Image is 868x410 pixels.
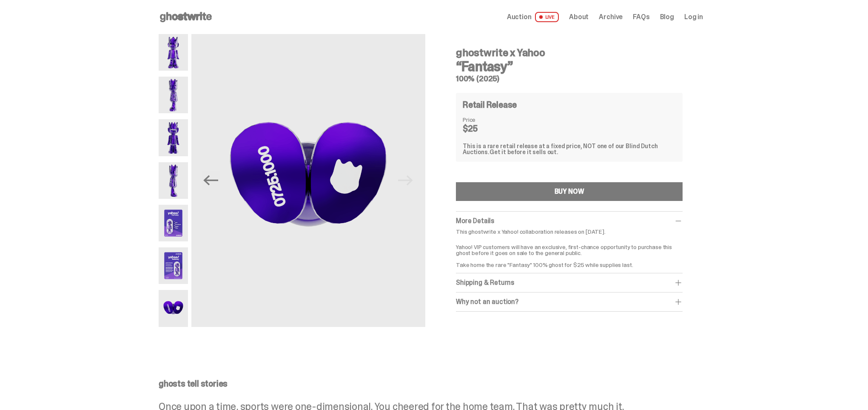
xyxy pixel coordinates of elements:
a: Log in [684,14,703,20]
img: Yahoo-HG---2.png [159,77,188,113]
img: Yahoo-HG---4.png [159,162,188,199]
h4: Retail Release [463,100,517,109]
img: Yahoo-HG---1.png [159,34,188,71]
button: BUY NOW [456,182,683,201]
img: Yahoo-HG---7.png [191,34,425,327]
dd: $25 [463,124,505,133]
div: This is a rare retail release at a fixed price, NOT one of our Blind Dutch Auctions. [463,143,676,155]
span: More Details [456,216,494,225]
h5: 100% (2025) [456,75,683,83]
div: Why not an auction? [456,298,683,306]
button: Previous [202,171,220,190]
a: About [569,14,589,20]
p: ghosts tell stories [159,379,703,388]
img: Yahoo-HG---6.png [159,247,188,284]
img: Yahoo-HG---3.png [159,119,188,156]
a: Auction LIVE [507,12,559,22]
span: Get it before it sells out. [489,148,558,156]
img: Yahoo-HG---7.png [159,290,188,327]
a: Blog [660,14,674,20]
div: Shipping & Returns [456,278,683,287]
dt: Price [463,117,505,123]
h4: ghostwrite x Yahoo [456,48,683,58]
a: Archive [599,14,623,20]
span: LIVE [535,12,559,22]
p: Yahoo! VIP customers will have an exclusive, first-chance opportunity to purchase this ghost befo... [456,238,683,268]
a: FAQs [633,14,649,20]
div: BUY NOW [555,188,584,195]
img: Yahoo-HG---5.png [159,205,188,241]
span: Auction [507,14,532,20]
h3: “Fantasy” [456,60,683,73]
p: This ghostwrite x Yahoo! collaboration releases on [DATE]. [456,229,683,235]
